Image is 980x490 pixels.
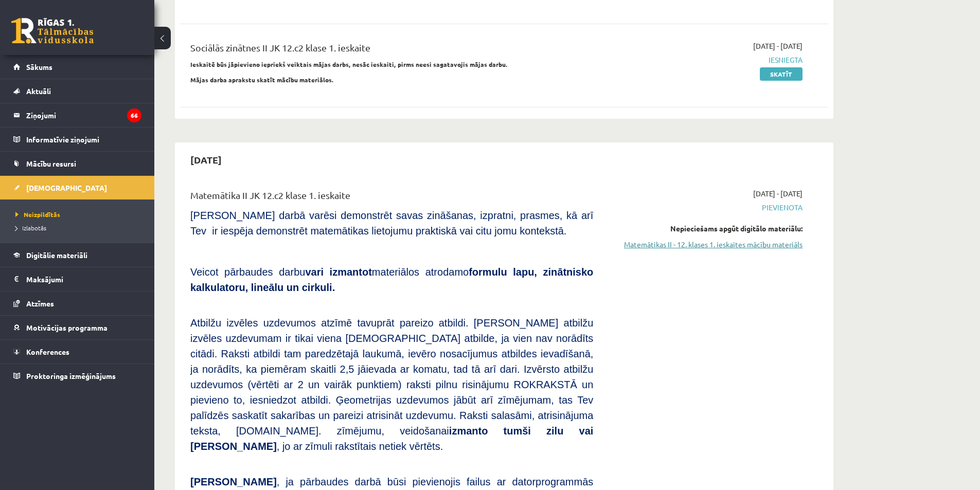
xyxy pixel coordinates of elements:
a: Matemātikas II - 12. klases 1. ieskaites mācību materiāls [609,239,803,250]
legend: Maksājumi [26,267,141,291]
b: izmanto [449,425,488,437]
span: [DEMOGRAPHIC_DATA] [26,183,107,192]
span: Mācību resursi [26,159,76,168]
legend: Informatīvie ziņojumi [26,128,141,151]
a: Rīgas 1. Tālmācības vidusskola [11,18,94,44]
span: Atbilžu izvēles uzdevumos atzīmē tavuprāt pareizo atbildi. [PERSON_NAME] atbilžu izvēles uzdevuma... [190,317,593,452]
span: Motivācijas programma [26,323,108,332]
b: formulu lapu, zinātnisko kalkulatoru, lineālu un cirkuli. [190,266,593,293]
a: Aktuāli [13,79,141,103]
a: Neizpildītās [15,210,144,219]
span: [DATE] - [DATE] [753,41,803,51]
a: [DEMOGRAPHIC_DATA] [13,176,141,199]
i: 66 [127,108,141,122]
h2: [DATE] [180,148,232,172]
a: Konferences [13,340,141,364]
a: Mācību resursi [13,152,141,175]
span: Proktoringa izmēģinājums [26,371,116,380]
div: Nepieciešams apgūt digitālo materiālu: [609,223,803,234]
span: [PERSON_NAME] [190,476,277,487]
span: Iesniegta [609,55,803,65]
span: [DATE] - [DATE] [753,188,803,199]
a: Digitālie materiāli [13,243,141,267]
a: Sākums [13,55,141,79]
legend: Ziņojumi [26,103,141,127]
a: Atzīmes [13,292,141,315]
span: Sākums [26,62,52,71]
a: Skatīt [760,67,803,81]
strong: Mājas darba aprakstu skatīt mācību materiālos. [190,76,334,84]
span: Aktuāli [26,86,51,96]
a: Izlabotās [15,223,144,232]
span: Pievienota [609,202,803,213]
span: Neizpildītās [15,210,60,219]
strong: Ieskaitē būs jāpievieno iepriekš veiktais mājas darbs, nesāc ieskaiti, pirms neesi sagatavojis mā... [190,60,508,68]
span: Konferences [26,347,69,356]
a: Maksājumi [13,267,141,291]
span: Izlabotās [15,224,46,232]
a: Ziņojumi66 [13,103,141,127]
span: Veicot pārbaudes darbu materiālos atrodamo [190,266,593,293]
div: Sociālās zinātnes II JK 12.c2 klase 1. ieskaite [190,41,593,60]
b: vari izmantot [305,266,371,278]
div: Matemātika II JK 12.c2 klase 1. ieskaite [190,188,593,207]
a: Informatīvie ziņojumi [13,128,141,151]
span: Digitālie materiāli [26,250,87,260]
span: [PERSON_NAME] darbā varēsi demonstrēt savas zināšanas, izpratni, prasmes, kā arī Tev ir iespēja d... [190,210,593,237]
a: Motivācijas programma [13,316,141,339]
a: Proktoringa izmēģinājums [13,364,141,388]
b: tumši zilu vai [PERSON_NAME] [190,425,593,452]
span: Atzīmes [26,299,54,308]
